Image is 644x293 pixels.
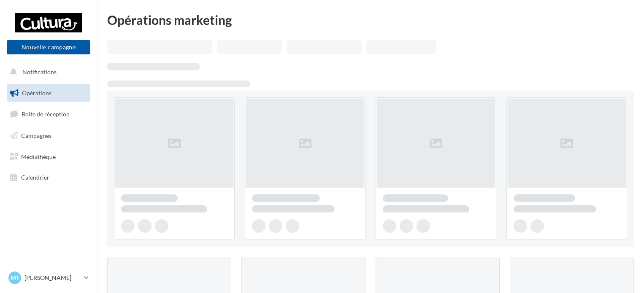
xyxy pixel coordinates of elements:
[5,63,89,81] button: Notifications
[5,148,92,166] a: Médiathèque
[21,153,56,160] span: Médiathèque
[11,274,19,282] span: MT
[5,84,92,102] a: Opérations
[22,89,51,97] span: Opérations
[7,40,90,54] button: Nouvelle campagne
[21,174,49,181] span: Calendrier
[22,68,57,75] span: Notifications
[22,110,70,118] span: Boîte de réception
[5,105,92,123] a: Boîte de réception
[7,270,90,286] a: MT [PERSON_NAME]
[21,132,51,139] span: Campagnes
[24,274,81,282] p: [PERSON_NAME]
[107,13,634,26] div: Opérations marketing
[5,169,92,186] a: Calendrier
[5,127,92,145] a: Campagnes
